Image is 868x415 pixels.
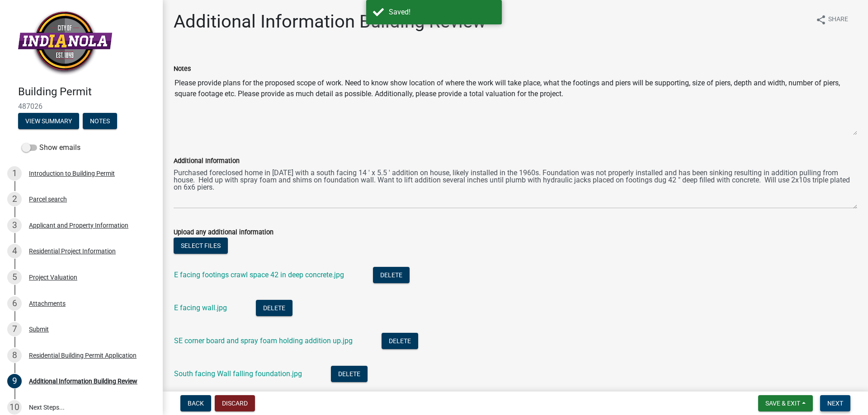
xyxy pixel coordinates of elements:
label: Notes [174,66,191,72]
textarea: Please provide plans for the proposed scope of work. Need to know show location of where the work... [174,74,857,135]
div: 9 [7,374,22,388]
i: share [816,14,826,25]
span: Share [828,14,848,25]
label: Additional Information [174,158,240,164]
div: Attachments [29,300,66,307]
img: City of Indianola, Iowa [18,9,112,76]
button: Save & Exit [758,395,813,411]
div: 6 [7,296,22,311]
h1: Additional Information Building Review [174,11,486,33]
button: Notes [83,113,117,129]
button: View Summary [18,113,79,129]
wm-modal-confirm: Delete Document [382,337,418,346]
a: E facing wall.jpg [174,303,227,312]
label: Show emails [22,142,80,153]
div: Parcel search [29,196,67,202]
wm-modal-confirm: Summary [18,118,79,125]
button: Back [180,395,211,411]
div: 4 [7,244,22,258]
div: Introduction to Building Permit [29,170,115,177]
div: 8 [7,348,22,363]
div: Saved! [389,7,495,18]
wm-modal-confirm: Delete Document [256,304,292,313]
wm-modal-confirm: Notes [83,118,117,125]
div: 7 [7,322,22,336]
span: Save & Exit [765,400,800,407]
div: Residential Project Information [29,248,116,254]
button: Discard [215,395,255,411]
a: South facing Wall falling foundation.jpg [174,369,302,378]
div: Additional Information Building Review [29,378,137,384]
div: 3 [7,218,22,233]
button: Delete [331,366,368,382]
button: Delete [382,333,418,349]
span: 487026 [18,102,145,111]
wm-modal-confirm: Delete Document [373,271,410,280]
div: Applicant and Property Information [29,222,128,228]
label: Upload any additional information [174,229,274,236]
button: Delete [373,267,410,283]
button: Delete [256,300,292,316]
div: Project Valuation [29,274,77,280]
span: Next [827,400,843,407]
h4: Building Permit [18,85,156,98]
span: Back [188,400,204,407]
a: SE corner board and spray foam holding addition up.jpg [174,336,353,345]
button: Next [820,395,850,411]
div: Residential Building Permit Application [29,352,137,359]
div: Submit [29,326,49,332]
div: 5 [7,270,22,284]
button: shareShare [808,11,855,28]
div: 1 [7,166,22,181]
a: E facing footings crawl space 42 in deep concrete.jpg [174,270,344,279]
button: Select files [174,238,228,254]
div: 10 [7,400,22,415]
wm-modal-confirm: Delete Document [331,370,368,379]
div: 2 [7,192,22,206]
